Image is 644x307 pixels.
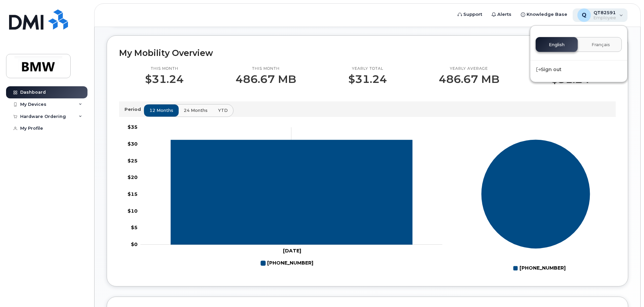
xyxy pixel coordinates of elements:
span: Employee [594,15,616,21]
div: QT82591 [573,8,628,22]
span: Alerts [497,11,511,18]
p: $31.24 [348,73,387,85]
g: Chart [481,140,591,274]
span: YTD [218,107,228,114]
tspan: $0 [131,241,138,247]
span: QT82591 [594,10,616,15]
tspan: [DATE] [283,248,301,254]
tspan: $10 [128,208,138,214]
h2: My Mobility Overview [119,48,616,58]
span: Français [592,42,610,48]
p: 486.67 MB [236,73,296,85]
g: Series [481,140,591,249]
tspan: $5 [131,224,138,231]
p: This month [236,66,296,71]
tspan: $20 [128,174,138,180]
div: Sign out [530,63,627,76]
tspan: $35 [128,124,138,130]
g: Legend [261,257,313,269]
tspan: $25 [128,158,138,164]
tspan: $30 [128,141,138,147]
tspan: $15 [128,191,138,197]
p: $31.24 [551,73,590,85]
a: Alerts [487,8,516,21]
span: Support [463,11,482,18]
span: Knowledge Base [527,11,567,18]
a: Knowledge Base [516,8,572,21]
a: Support [453,8,487,21]
g: Chart [128,124,442,269]
span: Q [582,11,586,19]
p: Yearly average [439,66,499,71]
p: 486.67 MB [439,73,499,85]
g: Legend [513,263,566,274]
p: Period [124,106,144,113]
g: 864-363-2463 [171,140,413,245]
span: 24 months [184,107,208,114]
p: Yearly total [348,66,387,71]
g: 864-363-2463 [261,257,313,269]
iframe: Messenger Launcher [615,278,639,302]
p: This month [145,66,184,71]
p: $31.24 [145,73,184,85]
